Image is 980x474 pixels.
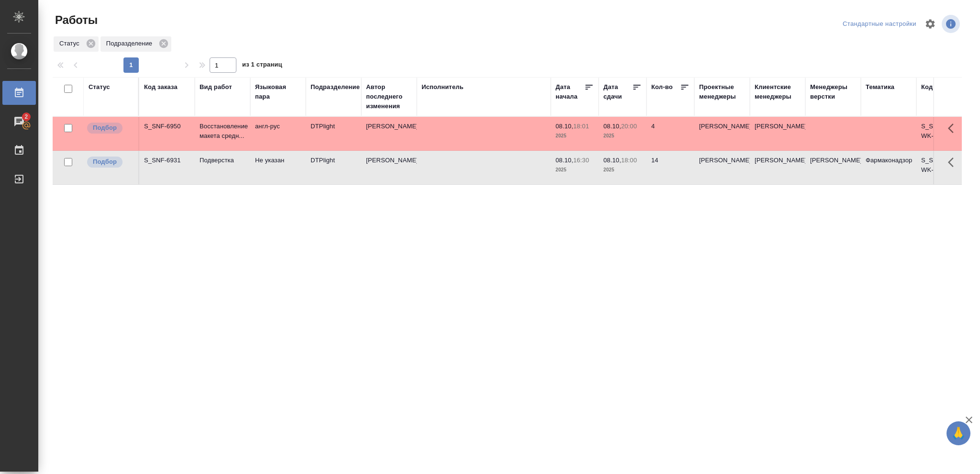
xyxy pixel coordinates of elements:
p: 16:30 [573,157,589,164]
div: Проектные менеджеры [699,82,745,102]
td: [PERSON_NAME] [361,151,417,184]
div: Код работы [921,82,958,92]
div: Дата сдачи [603,82,632,102]
p: Подразделение [106,39,156,48]
div: Клиентские менеджеры [755,82,801,102]
p: 08.10, [603,157,621,164]
p: [PERSON_NAME] [810,156,856,165]
div: Вид работ [200,82,232,92]
a: 2 [2,110,36,134]
button: 🙏 [947,421,970,445]
div: S_SNF-6931 [144,156,190,165]
p: 20:00 [621,123,637,130]
p: 08.10, [556,123,573,130]
span: 🙏 [950,423,967,443]
div: Можно подбирать исполнителей [86,156,134,169]
p: Подбор [93,123,117,133]
div: Дата начала [556,82,584,102]
span: из 1 страниц [242,59,282,73]
td: [PERSON_NAME] [694,151,750,184]
p: 08.10, [603,123,621,130]
button: Здесь прячутся важные кнопки [942,151,965,174]
td: S_SNF-6950-WK-005 [916,117,972,150]
div: Языковая пара [255,82,301,102]
td: [PERSON_NAME] [361,117,417,150]
button: Здесь прячутся важные кнопки [942,117,965,140]
td: [PERSON_NAME] [750,151,805,184]
div: Код заказа [144,82,178,92]
p: Статус [59,39,83,48]
div: Статус [54,36,99,52]
div: Тематика [866,82,894,92]
p: 18:01 [573,123,589,130]
td: англ-рус [250,117,306,150]
span: 2 [19,112,33,122]
td: 14 [646,151,694,184]
td: 4 [646,117,694,150]
td: [PERSON_NAME] [694,117,750,150]
div: Менеджеры верстки [810,82,856,102]
div: Исполнитель [422,82,464,92]
span: Настроить таблицу [919,12,942,35]
div: S_SNF-6950 [144,122,190,131]
span: Посмотреть информацию [942,15,962,33]
p: 2025 [603,131,642,141]
p: Восстановление макета средн... [200,122,245,141]
p: 08.10, [556,157,573,164]
td: S_SNF-6931-WK-004 [916,151,972,184]
p: Подбор [93,157,117,167]
td: [PERSON_NAME] [750,117,805,150]
div: Подразделение [311,82,360,92]
td: DTPlight [306,151,361,184]
p: Подверстка [200,156,245,165]
p: 2025 [556,131,594,141]
div: Можно подбирать исполнителей [86,122,134,135]
div: Кол-во [651,82,673,92]
span: Работы [53,12,98,28]
td: Не указан [250,151,306,184]
div: split button [840,17,919,32]
p: 18:00 [621,157,637,164]
td: DTPlight [306,117,361,150]
p: 2025 [556,165,594,175]
div: Подразделение [100,36,171,52]
div: Статус [89,82,110,92]
p: Фармаконадзор [866,156,912,165]
div: Автор последнего изменения [366,82,412,111]
p: 2025 [603,165,642,175]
